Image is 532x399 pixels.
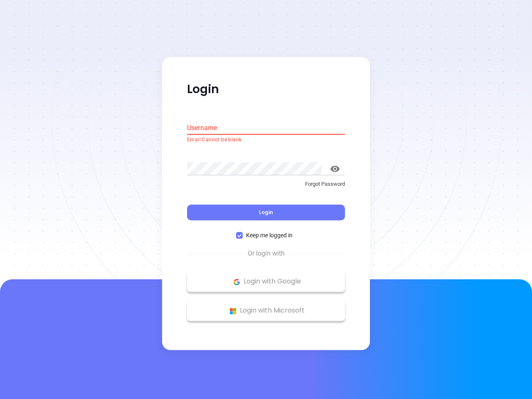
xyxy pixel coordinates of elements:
p: Login [187,82,345,97]
a: Forgot Password [187,180,345,195]
button: Login [187,205,345,221]
span: Keep me logged in [243,231,296,240]
span: Or login with [244,249,289,259]
span: Login [259,209,273,216]
p: Login with Google [191,276,341,288]
p: Login with Microsoft [191,305,341,317]
p: Email Cannot be blank [187,136,345,144]
img: Google Logo [232,277,242,287]
button: toggle password visibility [325,159,345,179]
button: Microsoft Logo Login with Microsoft [187,300,345,321]
button: Google Logo Login with Google [187,271,345,292]
img: Microsoft Logo [228,306,238,316]
p: Forgot Password [187,180,345,188]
